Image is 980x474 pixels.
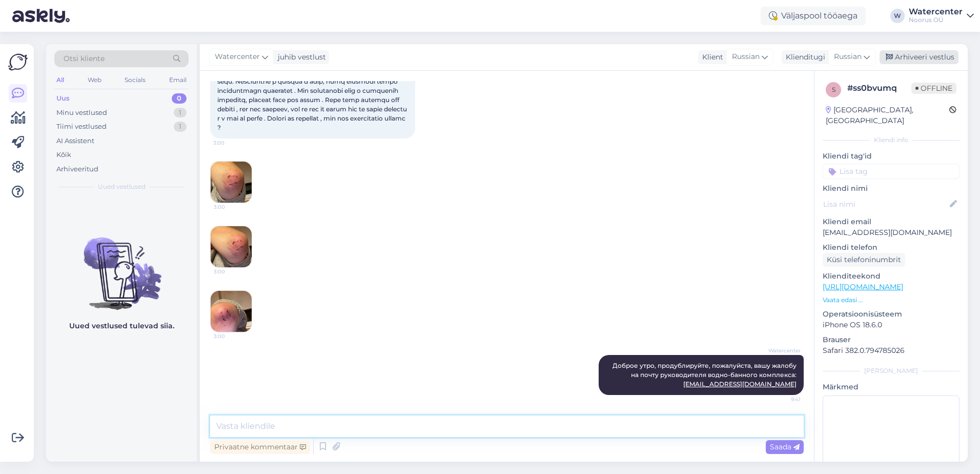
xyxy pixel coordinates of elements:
span: Russian [834,51,862,63]
div: Klient [698,52,723,63]
a: [EMAIL_ADDRESS][DOMAIN_NAME] [683,380,797,388]
p: Kliendi nimi [823,183,959,194]
span: Uued vestlused [98,182,146,191]
p: Klienditeekond [823,271,959,282]
div: Noorus OÜ [909,16,963,24]
img: Attachment [211,291,252,332]
span: 9:41 [762,396,801,403]
div: [PERSON_NAME] [823,366,959,376]
input: Lisa tag [823,164,959,179]
div: Tiimi vestlused [56,122,107,132]
div: Watercenter [909,8,963,16]
p: iPhone OS 18.6.0 [823,320,959,330]
div: Arhiveeritud [56,164,98,174]
div: W [890,9,905,23]
img: No chats [46,219,197,311]
p: Kliendi telefon [823,242,959,253]
p: Uued vestlused tulevad siia. [69,321,174,331]
img: Askly Logo [8,52,28,72]
div: Kliendi info [823,135,959,145]
span: Watercenter [762,347,801,354]
span: 3:00 [214,268,252,275]
span: Saada [770,442,800,451]
span: Russian [732,51,760,63]
div: Email [167,73,189,87]
p: Safari 382.0.794785026 [823,345,959,356]
p: Vaata edasi ... [823,295,959,305]
p: Kliendi tag'id [823,151,959,162]
span: Доброе утро, продублируйте, пожалуйста, вашу жалобу на почту руководителя водно-банного комплекса: [612,362,798,388]
img: Attachment [211,162,252,203]
div: Klienditugi [782,52,825,63]
div: 1 [174,122,187,132]
div: AI Assistent [56,136,94,146]
div: # ss0bvumq [847,82,911,94]
div: Kõik [56,150,71,160]
div: [GEOGRAPHIC_DATA], [GEOGRAPHIC_DATA] [826,105,949,126]
a: [URL][DOMAIN_NAME] [823,282,903,291]
p: Märkmed [823,382,959,392]
div: Küsi telefoninumbrit [823,253,905,267]
p: Operatsioonisüsteem [823,309,959,320]
span: Offline [911,83,956,94]
span: Otsi kliente [64,53,105,64]
div: All [54,73,66,87]
span: 3:00 [213,139,252,147]
div: Väljaspool tööaega [761,7,866,25]
div: Uus [56,93,70,104]
span: 3:00 [214,203,252,211]
span: Watercenter [215,51,260,63]
a: WatercenterNoorus OÜ [909,8,974,24]
div: Minu vestlused [56,108,107,118]
div: Privaatne kommentaar [210,440,310,454]
span: s [832,86,835,93]
p: Brauser [823,334,959,345]
p: [EMAIL_ADDRESS][DOMAIN_NAME] [823,227,959,238]
img: Attachment [211,226,252,267]
div: 0 [172,93,187,104]
span: 3:00 [214,332,252,340]
div: 1 [174,108,187,118]
input: Lisa nimi [823,199,948,210]
p: Kliendi email [823,216,959,227]
div: Socials [122,73,148,87]
div: Arhiveeri vestlus [880,50,958,64]
div: juhib vestlust [274,52,326,63]
div: Web [86,73,104,87]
